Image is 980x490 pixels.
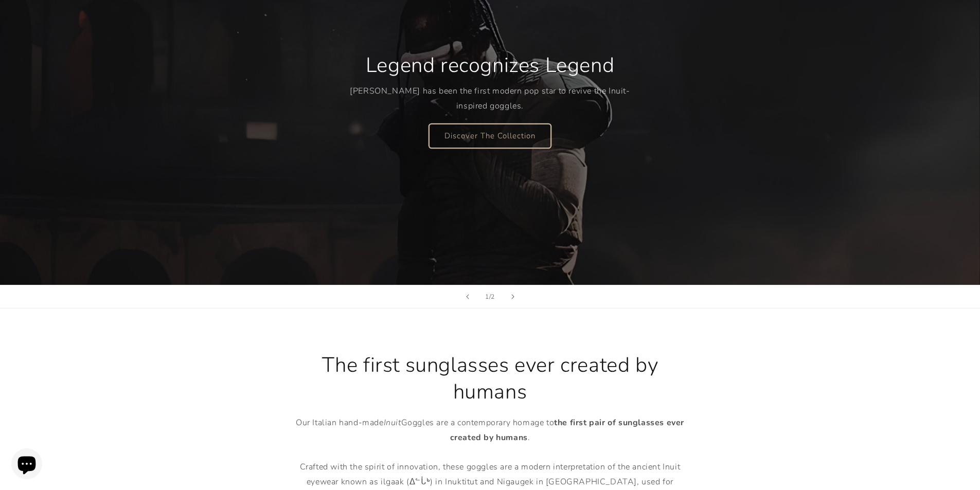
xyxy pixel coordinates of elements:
[502,285,524,308] button: Next slide
[8,448,45,482] inbox-online-store-chat: Shopify online store chat
[450,417,684,443] strong: ever created by humans
[456,285,479,308] button: Previous slide
[485,292,489,302] span: 1
[350,84,630,114] p: [PERSON_NAME] has been the first modern pop star to revive the Inuit-inspired goggles.
[491,292,495,302] span: 2
[366,52,614,79] h2: Legend recognizes Legend
[290,352,691,405] h2: The first sunglasses ever created by humans
[489,292,491,302] span: /
[554,417,664,428] strong: the first pair of sunglasses
[429,123,551,148] a: Discover The Collection
[384,417,401,428] em: Inuit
